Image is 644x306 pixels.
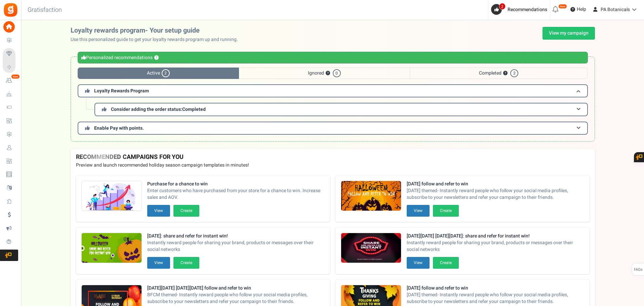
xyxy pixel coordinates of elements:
span: Instantly reward people for sharing your brand, products or messages over their social networks [407,239,584,253]
img: Recommended Campaigns [82,181,142,211]
a: View my campaign [542,27,595,40]
a: New [3,75,18,86]
button: View [407,205,430,217]
span: Completed [410,68,588,79]
span: PA Botanicals [601,6,630,13]
button: ? [503,71,508,76]
strong: [DATE] follow and refer to win [407,285,584,292]
button: Create [173,205,199,217]
span: 0 [333,69,341,77]
img: Recommended Campaigns [341,233,401,263]
a: Help [568,4,589,15]
span: 2 [162,69,170,77]
div: Personalized recommendations [78,52,588,63]
button: Create [433,257,459,269]
h2: Loyalty rewards program- Your setup guide [71,27,243,34]
h3: Gratisfaction [20,3,69,17]
img: Recommended Campaigns [341,181,401,211]
span: Loyalty Rewards Program [94,87,149,94]
img: Gratisfaction [3,2,18,17]
span: BFCM themed- Instantly reward people who follow your social media profiles, subscribe to your new... [147,292,325,305]
p: Use this personalized guide to get your loyalty rewards program up and running. [71,36,243,43]
span: Ignored [239,68,410,79]
button: View [147,205,170,217]
button: Create [433,205,459,217]
span: Help [575,6,586,13]
h4: RECOMMENDED CAMPAIGNS FOR YOU [76,154,590,161]
p: Preview and launch recommended holiday season campaign templates in minutes! [76,162,590,169]
span: FAQs [634,263,643,276]
span: Consider adding the order status: [111,106,206,113]
span: Completed [182,106,206,113]
span: Enter customers who have purchased from your store for a chance to win. Increase sales and AOV. [147,187,325,201]
button: ? [326,71,330,76]
strong: [DATE][DATE] [DATE][DATE]: share and refer for instant win! [407,233,584,239]
em: New [11,74,20,79]
a: 2 Recommendations [491,4,550,15]
button: ? [154,56,159,60]
span: [DATE] themed- Instantly reward people who follow your social media profiles, subscribe to your n... [407,187,584,201]
strong: [DATE][DATE] [DATE][DATE] follow and refer to win [147,285,325,292]
button: Create [173,257,199,269]
em: New [558,4,567,9]
img: Recommended Campaigns [82,233,142,263]
strong: [DATE] follow and refer to win [407,181,584,187]
span: Enable Pay with points. [94,125,144,132]
span: 2 [510,69,518,77]
button: View [147,257,170,269]
span: 2 [499,3,506,10]
span: Instantly reward people for sharing your brand, products or messages over their social networks [147,239,325,253]
span: Active [78,68,239,79]
span: Recommendations [508,6,547,13]
span: [DATE] themed- Instantly reward people who follow your social media profiles, subscribe to your n... [407,292,584,305]
button: View [407,257,430,269]
strong: [DATE]: share and refer for instant win! [147,233,325,239]
strong: Purchase for a chance to win [147,181,325,187]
